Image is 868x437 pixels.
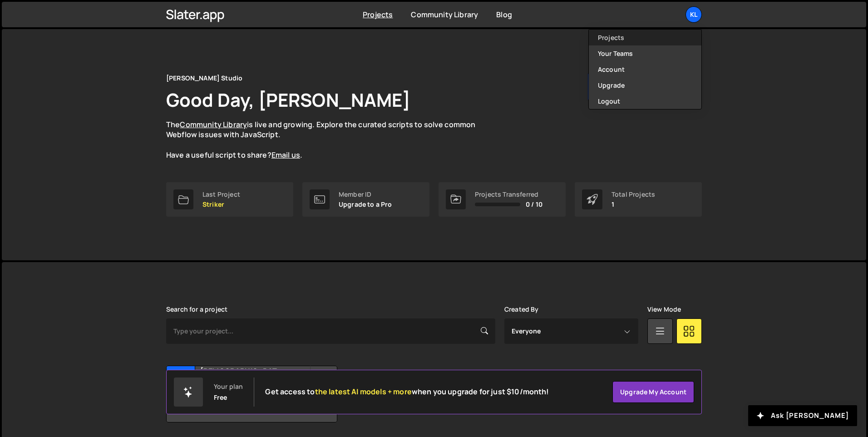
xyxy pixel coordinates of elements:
a: Projects [589,30,701,45]
span: 0 / 10 [526,201,542,208]
div: Free [214,394,227,401]
a: Account [589,61,701,77]
h2: [DEMOGRAPHIC_DATA] Business School [200,366,310,369]
a: Community Library [411,10,478,20]
p: The is live and growing. Explore the curated scripts to solve common Webflow issues with JavaScri... [166,119,493,160]
div: Projects Transferred [475,191,542,198]
a: Community Library [180,119,247,129]
a: Mu [DEMOGRAPHIC_DATA] Business School Created by [PERSON_NAME][EMAIL_ADDRESS][PERSON_NAME][DOMAIN... [166,366,337,422]
div: Mu [167,366,195,395]
div: Total Projects [612,191,655,198]
h1: Good Day, [PERSON_NAME] [166,87,410,112]
a: Projects [363,10,393,20]
a: Blog [496,10,512,20]
a: Upgrade my account [612,381,694,403]
input: Type your project... [166,318,495,344]
label: Created By [504,306,539,313]
a: Kl [686,6,702,23]
div: Member ID [339,191,392,198]
p: Upgrade to a Pro [339,201,392,208]
p: 1 [612,201,655,208]
div: Last Project [202,191,240,198]
label: View Mode [647,306,681,313]
h2: Get access to when you upgrade for just $10/month! [265,387,549,396]
a: Email us [271,150,300,160]
p: Striker [202,201,240,208]
div: [PERSON_NAME] Studio [166,73,242,84]
span: the latest AI models + more [315,387,412,397]
div: Your plan [214,383,243,390]
a: Upgrade [589,77,701,93]
button: Ask [PERSON_NAME] [748,405,857,426]
a: Last Project Striker [166,182,293,217]
label: Search for a project [166,306,227,313]
button: Logout [589,93,701,109]
a: Your Teams [589,45,701,61]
